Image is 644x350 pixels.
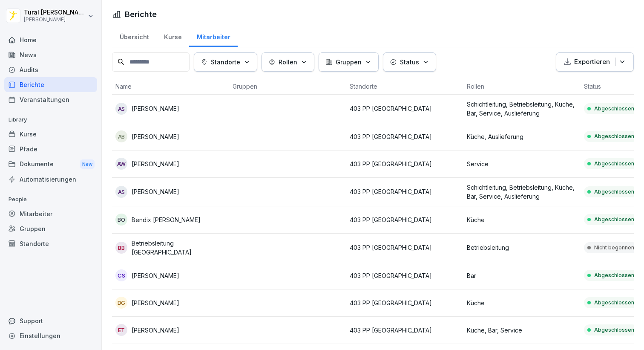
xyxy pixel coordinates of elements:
[132,271,179,280] p: [PERSON_NAME]
[132,159,179,168] p: [PERSON_NAME]
[4,77,97,92] a: Berichte
[4,193,97,206] p: People
[594,299,634,307] p: Abgeschlossen
[467,326,577,335] p: Küche, Bar, Service
[189,25,238,47] a: Mitarbeiter
[346,78,463,95] th: Standorte
[350,187,460,196] p: 403 PP [GEOGRAPHIC_DATA]
[350,326,460,335] p: 403 PP [GEOGRAPHIC_DATA]
[556,52,634,72] button: Exportieren
[125,9,157,20] h1: Berichte
[4,328,97,343] a: Einstellungen
[594,105,634,113] p: Abgeschlossen
[350,271,460,280] p: 403 PP [GEOGRAPHIC_DATA]
[115,242,127,254] div: BB
[594,244,634,252] p: Nicht begonnen
[132,326,179,335] p: [PERSON_NAME]
[194,52,257,72] button: Standorte
[4,156,97,172] div: Dokumente
[467,100,577,118] p: Schichtleitung, Betriebsleitung, Küche, Bar, Service, Auslieferung
[574,57,610,67] p: Exportieren
[350,159,460,168] p: 403 PP [GEOGRAPHIC_DATA]
[24,9,86,16] p: Tural [PERSON_NAME]
[467,183,577,201] p: Schichtleitung, Betriebsleitung, Küche, Bar, Service, Auslieferung
[400,58,419,67] p: Status
[80,159,95,169] div: New
[467,271,577,280] p: Bar
[350,243,460,252] p: 403 PP [GEOGRAPHIC_DATA]
[4,206,97,221] a: Mitarbeiter
[463,78,581,95] th: Rollen
[4,236,97,251] a: Standorte
[112,25,156,47] a: Übersicht
[4,221,97,236] a: Gruppen
[467,298,577,307] p: Küche
[132,239,226,257] p: Betriebsleitung [GEOGRAPHIC_DATA]
[132,132,179,141] p: [PERSON_NAME]
[115,297,127,309] div: DG
[279,58,297,67] p: Rollen
[115,186,127,198] div: AS
[4,113,97,127] p: Library
[132,298,179,307] p: [PERSON_NAME]
[467,159,577,168] p: Service
[594,160,634,168] p: Abgeschlossen
[115,324,127,336] div: ET
[594,133,634,140] p: Abgeschlossen
[4,313,97,328] div: Support
[594,188,634,196] p: Abgeschlossen
[115,158,127,170] div: AW
[115,214,127,226] div: BO
[319,52,379,72] button: Gruppen
[115,103,127,115] div: AS
[4,92,97,107] a: Veranstaltungen
[112,78,229,95] th: Name
[594,326,634,334] p: Abgeschlossen
[4,142,97,156] a: Pfade
[4,156,97,172] a: DokumenteNew
[115,269,127,281] div: CS
[4,127,97,142] a: Kurse
[467,215,577,224] p: Küche
[350,215,460,224] p: 403 PP [GEOGRAPHIC_DATA]
[211,58,240,67] p: Standorte
[115,130,127,142] div: AB
[132,215,201,224] p: Bendix [PERSON_NAME]
[350,298,460,307] p: 403 PP [GEOGRAPHIC_DATA]
[24,17,86,23] p: [PERSON_NAME]
[350,132,460,141] p: 403 PP [GEOGRAPHIC_DATA]
[467,132,577,141] p: Küche, Auslieferung
[594,272,634,279] p: Abgeschlossen
[383,52,436,72] button: Status
[156,25,189,47] a: Kurse
[350,104,460,113] p: 403 PP [GEOGRAPHIC_DATA]
[467,243,577,252] p: Betriebsleitung
[4,172,97,187] a: Automatisierungen
[594,216,634,223] p: Abgeschlossen
[132,104,179,113] p: [PERSON_NAME]
[229,78,346,95] th: Gruppen
[4,32,97,47] a: Home
[4,47,97,62] a: News
[4,62,97,77] a: Audits
[262,52,314,72] button: Rollen
[336,58,362,67] p: Gruppen
[132,187,179,196] p: [PERSON_NAME]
